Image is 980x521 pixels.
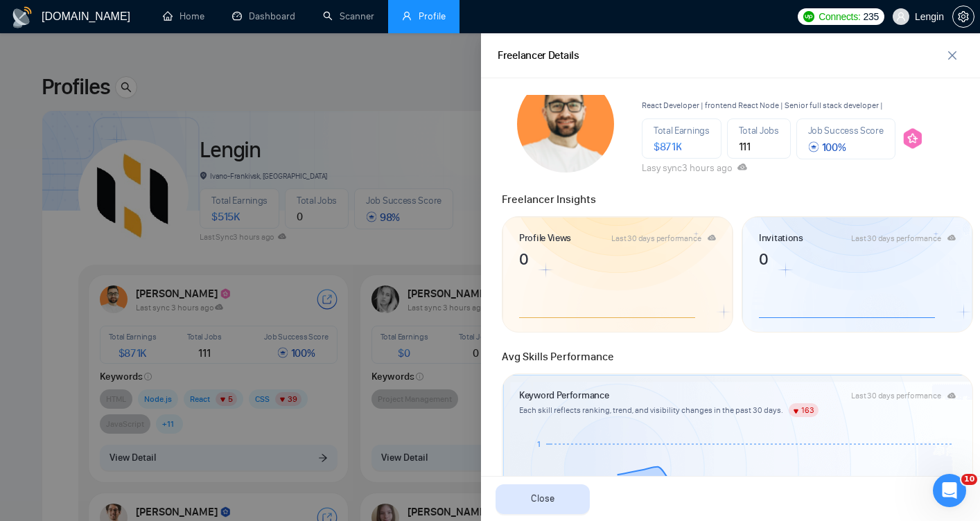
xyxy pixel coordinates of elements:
[759,246,956,265] article: 0
[502,350,614,363] span: Avg Skills Performance
[163,10,204,22] a: homeHome
[519,388,609,403] article: Keyword Performance
[808,141,846,154] span: 100 %
[739,140,751,153] span: 111
[611,234,701,242] div: Last 30 days performance
[896,12,906,21] span: user
[851,234,940,242] div: Last 30 days performance
[642,73,923,96] a: [PERSON_NAME]
[642,73,779,96] span: [PERSON_NAME]
[519,403,956,417] article: Each skill reflects ranking, trend, and visibility changes in the past 30 days.
[323,10,374,22] a: searchScanner
[496,484,590,514] button: Close
[808,125,884,136] span: Job Success Score
[232,10,295,22] a: dashboardDashboard
[519,231,571,246] article: Profile Views
[803,11,814,22] img: upwork-logo.png
[419,10,446,22] span: Profile
[863,9,878,24] span: 235
[498,47,579,64] div: Freelancer Details
[851,391,940,400] div: Last 30 days performance
[952,11,974,22] a: setting
[942,50,963,61] span: close
[519,246,716,265] article: 0
[901,127,923,150] img: top_rated_plus
[402,11,412,21] span: user
[654,125,710,136] span: Total Earnings
[537,440,541,450] tspan: 1
[759,231,803,246] article: Invitations
[531,491,554,506] span: Close
[517,76,614,173] img: c1NLmzrk-0pBZjOo1nLSJnOz0itNHKTdmMHAt8VIsLFzaUjbvZY63njSsheUGt904n
[941,44,963,67] button: close
[961,474,977,485] span: 10
[819,9,860,24] span: Connects:
[801,405,814,415] span: 163
[952,6,974,28] button: setting
[739,125,779,136] span: Total Jobs
[642,162,747,174] span: Lasy sync 3 hours ago
[11,6,33,28] img: logo
[953,11,974,22] span: setting
[502,193,596,206] span: Freelancer Insights
[642,100,883,110] span: React Developer | frontend React Node | Senior full stack developer |
[654,140,682,153] span: $ 871K
[933,474,966,507] iframe: Intercom live chat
